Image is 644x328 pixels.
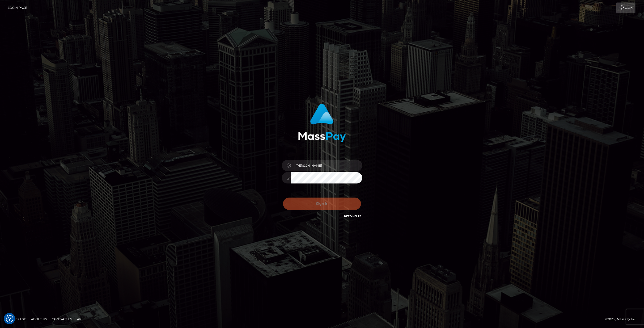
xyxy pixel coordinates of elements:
div: © 2025 , MassPay Inc. [605,316,640,322]
a: About Us [29,315,49,323]
a: Need Help? [344,215,361,218]
button: Consent Preferences [6,315,13,322]
a: Contact Us [50,315,74,323]
img: MassPay Login [298,104,346,142]
input: Username... [291,160,362,171]
a: Login Page [8,3,27,13]
a: API [75,315,85,323]
a: Homepage [6,315,28,323]
img: Revisit consent button [6,315,13,322]
a: Login [616,3,635,13]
